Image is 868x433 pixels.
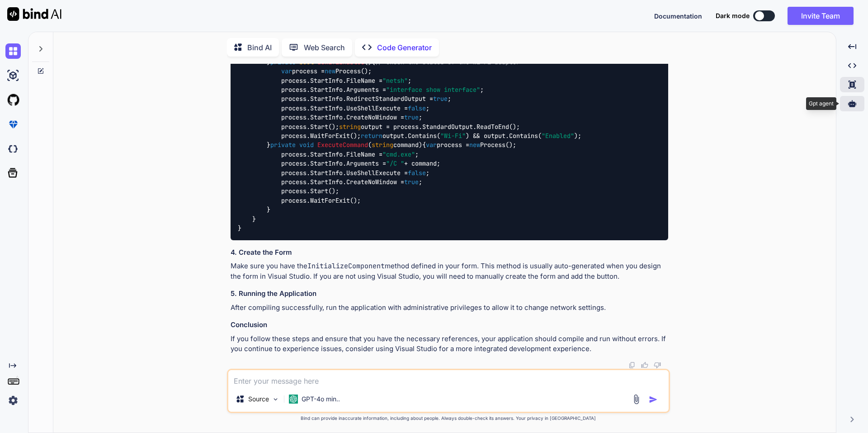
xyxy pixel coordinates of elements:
[404,178,419,186] span: true
[433,95,448,103] span: true
[426,141,437,149] span: var
[247,42,272,53] p: Bind AI
[307,262,385,271] code: InitializeComponent
[299,141,314,149] span: void
[377,42,432,53] p: Code Generator
[631,394,642,404] img: attachment
[408,169,426,177] span: false
[654,12,702,20] span: Documentation
[5,43,21,59] img: chat
[270,141,422,149] span: ( )
[649,395,658,404] img: icon
[231,303,668,313] p: After compiling successfully, run the application with administrative privileges to allow it to c...
[5,141,21,157] img: darkCloudIdeIcon
[5,68,21,83] img: ai-studio
[270,141,296,149] span: private
[5,117,21,132] img: premium
[361,132,382,140] span: return
[542,132,574,140] span: "Enabled"
[304,42,345,53] p: Web Search
[227,415,670,422] p: Bind can provide inaccurate information, including about people. Always double-check its answers....
[654,362,661,369] img: dislike
[231,334,668,354] p: If you follow these steps and ensure that you have the necessary references, your application sho...
[339,123,361,131] span: string
[628,362,636,369] img: copy
[5,92,21,108] img: githubLight
[281,67,292,76] span: var
[654,11,702,21] button: Documentation
[289,395,298,404] img: GPT-4o mini
[231,289,668,299] h3: 5. Running the Application
[372,141,393,149] span: string
[806,97,836,110] div: Gpt agent
[272,395,279,403] img: Pick Models
[5,393,21,408] img: settings
[641,362,648,369] img: like
[325,67,335,76] span: new
[408,104,426,112] span: false
[231,320,668,330] h3: Conclusion
[372,141,419,149] span: command
[248,395,269,404] p: Source
[317,141,368,149] span: ExecuteCommand
[386,160,404,168] span: "/C "
[404,114,419,122] span: true
[788,7,854,25] button: Invite Team
[386,86,480,94] span: "interface show interface"
[382,76,408,85] span: "netsh"
[231,247,668,258] h3: 4. Create the Form
[716,11,750,20] span: Dark mode
[302,395,340,404] p: GPT-4o min..
[440,132,466,140] span: "Wi-Fi"
[469,141,480,149] span: new
[382,150,415,158] span: "cmd.exe"
[231,261,668,281] p: Make sure you have the method defined in your form. This method is usually auto-generated when yo...
[7,7,61,21] img: Bind AI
